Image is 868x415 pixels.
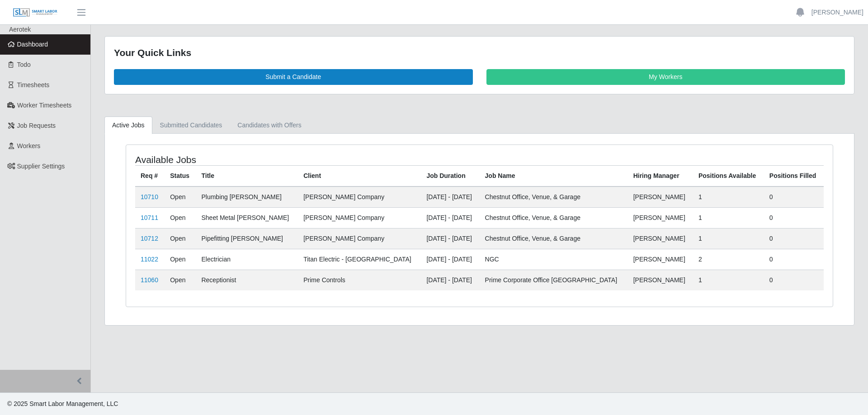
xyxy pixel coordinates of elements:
[17,61,31,68] span: Todo
[141,214,158,221] a: 10711
[165,207,196,228] td: Open
[480,187,628,208] td: Chestnut Office, Venue, & Garage
[141,235,158,242] a: 10712
[196,270,298,290] td: Receptionist
[165,270,196,290] td: Open
[480,165,628,187] th: Job Name
[17,142,41,149] span: Workers
[104,117,152,134] a: Active Jobs
[17,41,48,48] span: Dashboard
[480,228,628,249] td: Chestnut Office, Venue, & Garage
[764,270,824,290] td: 0
[628,249,693,270] td: [PERSON_NAME]
[114,46,845,60] div: Your Quick Links
[196,249,298,270] td: Electrician
[693,207,764,228] td: 1
[628,207,693,228] td: [PERSON_NAME]
[165,187,196,208] td: Open
[628,165,693,187] th: Hiring Manager
[693,249,764,270] td: 2
[141,276,158,284] a: 11060
[421,270,479,290] td: [DATE] - [DATE]
[7,400,118,407] span: © 2025 Smart Labor Management, LLC
[298,207,421,228] td: [PERSON_NAME] Company
[196,165,298,187] th: Title
[196,207,298,228] td: Sheet Metal [PERSON_NAME]
[486,69,845,85] a: My Workers
[17,102,71,109] span: Worker Timesheets
[764,228,824,249] td: 0
[480,270,628,290] td: Prime Corporate Office [GEOGRAPHIC_DATA]
[628,270,693,290] td: [PERSON_NAME]
[135,165,165,187] th: Req #
[165,165,196,187] th: Status
[298,270,421,290] td: Prime Controls
[764,207,824,228] td: 0
[421,249,479,270] td: [DATE] - [DATE]
[421,187,479,208] td: [DATE] - [DATE]
[764,165,824,187] th: Positions Filled
[135,154,414,165] h4: Available Jobs
[230,117,309,134] a: Candidates with Offers
[298,249,421,270] td: Titan Electric - [GEOGRAPHIC_DATA]
[693,165,764,187] th: Positions Available
[693,228,764,249] td: 1
[114,69,473,85] a: Submit a Candidate
[628,228,693,249] td: [PERSON_NAME]
[196,187,298,208] td: Plumbing [PERSON_NAME]
[764,249,824,270] td: 0
[693,187,764,208] td: 1
[480,249,628,270] td: NGC
[17,81,50,89] span: Timesheets
[9,26,31,33] span: Aerotek
[480,207,628,228] td: Chestnut Office, Venue, & Garage
[421,165,479,187] th: Job Duration
[141,256,158,263] a: 11022
[421,228,479,249] td: [DATE] - [DATE]
[298,228,421,249] td: [PERSON_NAME] Company
[17,163,65,170] span: Supplier Settings
[693,270,764,290] td: 1
[13,8,58,18] img: SLM Logo
[298,187,421,208] td: [PERSON_NAME] Company
[165,228,196,249] td: Open
[628,187,693,208] td: [PERSON_NAME]
[764,187,824,208] td: 0
[196,228,298,249] td: Pipefitting [PERSON_NAME]
[298,165,421,187] th: Client
[421,207,479,228] td: [DATE] - [DATE]
[152,117,230,134] a: Submitted Candidates
[17,122,56,129] span: Job Requests
[141,193,158,201] a: 10710
[165,249,196,270] td: Open
[811,8,863,17] a: [PERSON_NAME]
